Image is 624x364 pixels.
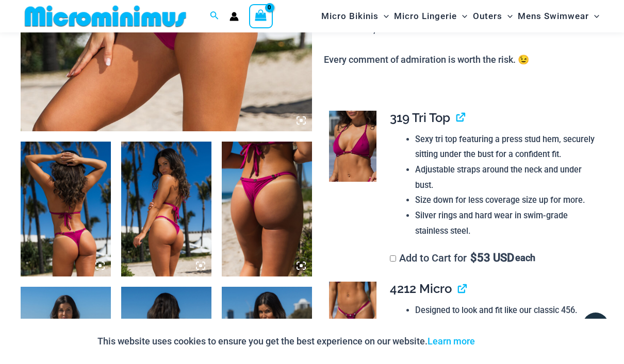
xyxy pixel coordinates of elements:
a: Search icon link [210,10,219,23]
span: Menu Toggle [589,3,599,29]
a: View Shopping Cart, empty [249,4,273,28]
nav: Site Navigation [317,2,603,31]
span: $ [470,251,477,264]
a: Mens SwimwearMenu ToggleMenu Toggle [515,3,602,29]
button: Accept [483,329,527,354]
img: Tight Rope Pink 319 Top [329,111,376,182]
span: Micro Bikinis [321,3,379,29]
label: Add to Cart for [390,252,535,264]
a: Account icon link [229,12,239,21]
span: Micro Lingerie [394,3,457,29]
span: 53 USD [470,253,514,263]
input: Add to Cart for$53 USD each [390,255,396,262]
span: 319 Tri Top [390,110,450,125]
span: Outers [473,3,502,29]
a: Micro LingerieMenu ToggleMenu Toggle [391,3,470,29]
img: Tight Rope Pink 319 Top 4228 Thong [21,142,111,277]
a: OutersMenu ToggleMenu Toggle [470,3,515,29]
span: Menu Toggle [457,3,467,29]
img: Tight Rope Pink 4228 Thong [222,142,312,277]
span: 4212 Micro [390,281,452,296]
img: MM SHOP LOGO FLAT [21,5,190,28]
img: Tight Rope Pink 319 4212 Micro [329,282,376,353]
li: Size down for less coverage size up for more. [415,193,595,208]
a: Learn more [428,336,475,346]
img: Tight Rope Pink 319 Top 4228 Thong [121,142,211,277]
li: Sexy tri top featuring a press stud hem, securely sitting under the bust for a confident fit. [415,132,595,162]
span: Menu Toggle [379,3,389,29]
li: Designed to look and fit like our classic 456. [415,303,595,318]
span: each [515,253,535,263]
li: Small front coverage (micro just the way you want it!) [415,318,595,349]
a: Micro BikinisMenu ToggleMenu Toggle [319,3,391,29]
li: Silver rings and hard wear in swim-grade stainless steel. [415,208,595,238]
span: Mens Swimwear [518,3,589,29]
li: Adjustable straps around the neck and under bust. [415,162,595,193]
p: This website uses cookies to ensure you get the best experience on our website. [97,334,475,349]
span: Menu Toggle [502,3,513,29]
